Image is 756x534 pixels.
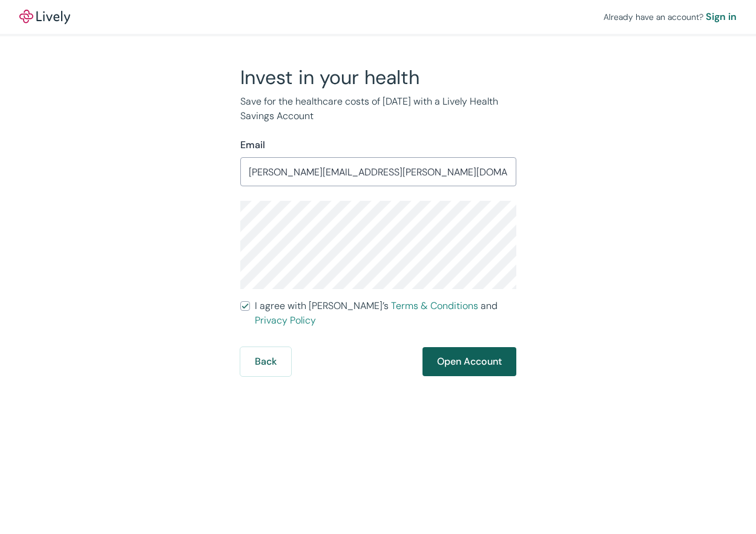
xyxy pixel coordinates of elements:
[240,65,516,90] h2: Invest in your health
[240,94,516,123] p: Save for the healthcare costs of [DATE] with a Lively Health Savings Account
[706,10,737,24] a: Sign in
[240,138,265,152] label: Email
[240,347,291,376] button: Back
[391,299,478,312] a: Terms & Conditions
[255,299,516,328] span: I agree with [PERSON_NAME]’s and
[19,10,70,24] img: Lively
[255,314,316,327] a: Privacy Policy
[603,10,737,24] div: Already have an account?
[19,10,70,24] a: LivelyLively
[422,347,516,376] button: Open Account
